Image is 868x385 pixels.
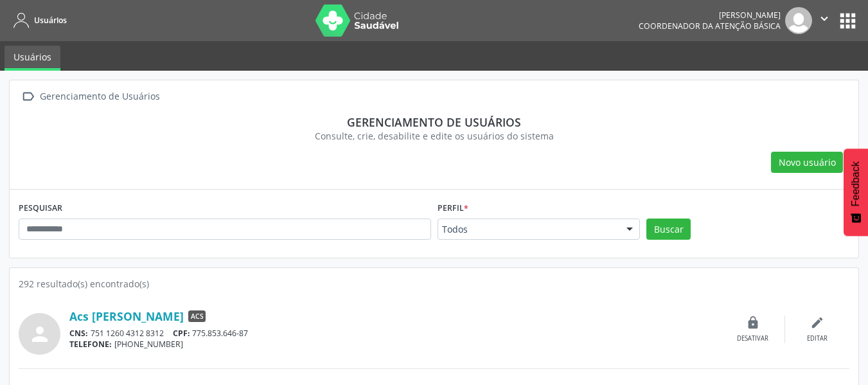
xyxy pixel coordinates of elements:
[4,46,60,71] a: Usuários
[438,199,468,219] label: Perfil
[812,7,837,34] button: 
[771,152,843,174] button: Novo usuário
[19,87,162,106] a:  Gerenciamento de Usuários
[850,161,862,206] span: Feedback
[779,156,836,169] span: Novo usuário
[69,328,721,339] div: 751 1260 4312 8312 775.853.646-87
[9,10,67,31] a: Usuários
[188,310,206,322] span: ACS
[37,87,162,106] div: Gerenciamento de Usuários
[34,15,67,26] span: Usuários
[817,12,831,26] i: 
[28,115,840,129] div: Gerenciamento de usuários
[69,328,88,339] span: CNS:
[746,316,760,330] i: lock
[28,323,51,346] i: person
[785,7,812,34] img: img
[810,316,824,330] i: edit
[737,334,768,343] div: Desativar
[69,339,721,350] div: [PHONE_NUMBER]
[69,339,112,350] span: TELEFONE:
[639,10,781,21] div: [PERSON_NAME]
[639,21,781,31] span: Coordenador da Atenção Básica
[646,219,691,240] button: Buscar
[807,334,828,343] div: Editar
[28,129,840,143] div: Consulte, crie, desabilite e edite os usuários do sistema
[19,199,62,219] label: PESQUISAR
[442,223,614,236] span: Todos
[19,277,849,291] div: 292 resultado(s) encontrado(s)
[69,309,184,323] a: Acs [PERSON_NAME]
[844,148,868,236] button: Feedback - Mostrar pesquisa
[173,328,190,339] span: CPF:
[837,10,859,32] button: apps
[19,87,37,106] i: 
